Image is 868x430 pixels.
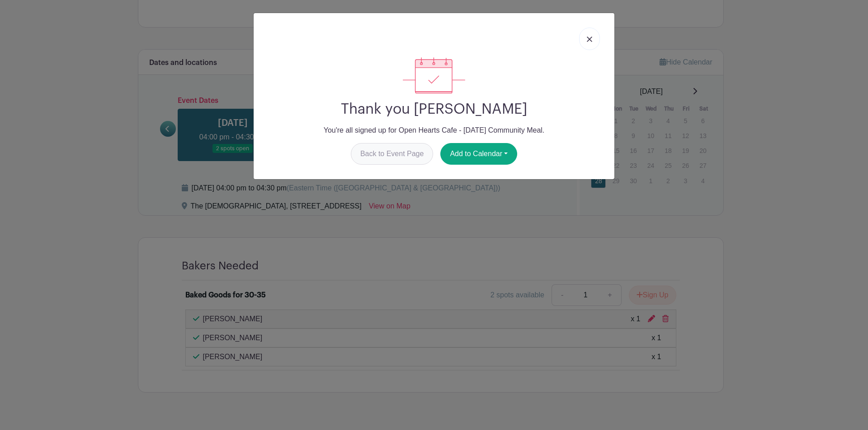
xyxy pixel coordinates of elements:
a: Back to Event Page [351,143,434,165]
h2: Thank you [PERSON_NAME] [261,101,607,118]
button: Add to Calendar [440,143,517,165]
img: close_button-5f87c8562297e5c2d7936805f587ecaba9071eb48480494691a3f1689db116b3.svg [587,37,592,42]
img: signup_complete-c468d5dda3e2740ee63a24cb0ba0d3ce5d8a4ecd24259e683200fb1569d990c8.svg [403,57,465,93]
p: You're all signed up for Open Hearts Cafe - [DATE] Community Meal. [261,125,607,136]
